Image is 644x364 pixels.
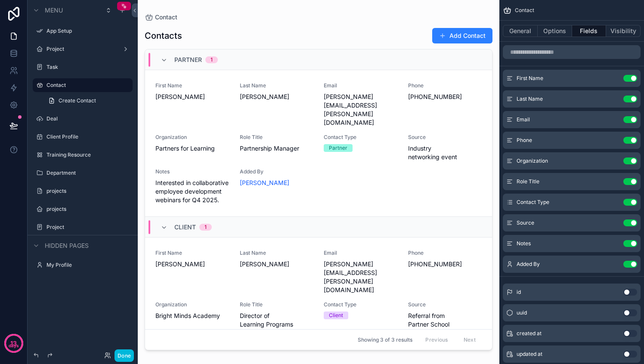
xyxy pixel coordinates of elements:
[46,82,127,89] label: Contact
[45,6,63,15] span: Menu
[46,115,127,122] label: Deal
[517,219,534,226] span: Source
[46,28,127,34] label: App Setup
[211,56,213,63] div: 1
[59,97,96,104] span: Create Contact
[517,75,543,82] span: First Name
[204,224,207,231] div: 1
[43,94,133,108] a: Create Contact
[10,339,17,348] p: 13
[115,349,134,362] button: Done
[46,170,127,176] label: Department
[517,199,549,206] span: Contact Type
[46,206,127,213] label: projects
[538,25,572,37] button: Options
[517,178,539,185] span: Role Title
[517,309,527,316] span: uuid
[572,25,607,37] button: Fields
[503,25,538,37] button: General
[606,25,641,37] button: Visibility
[46,133,127,140] label: Client Profile
[517,157,548,164] span: Organization
[46,64,127,71] label: Task
[9,342,19,349] p: days
[46,262,127,268] label: My Profile
[517,289,521,296] span: id
[174,223,196,231] span: Client
[517,261,540,268] span: Added By
[358,336,412,343] span: Showing 3 of 3 results
[46,188,127,194] label: projects
[46,224,127,231] label: Project
[517,137,532,144] span: Phone
[517,96,543,102] span: Last Name
[46,46,115,52] label: Project
[515,7,534,14] span: Contact
[45,241,89,250] span: Hidden pages
[517,330,542,337] span: created at
[46,151,127,158] label: Training Resource
[174,56,202,64] span: Partner
[517,116,530,123] span: Email
[517,240,531,247] span: Notes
